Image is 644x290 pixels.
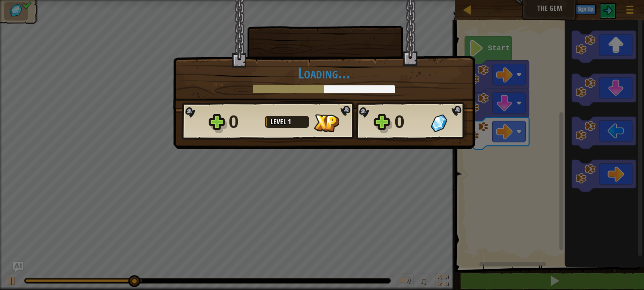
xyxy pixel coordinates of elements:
div: 0 [229,109,260,135]
h1: Loading... [182,64,466,81]
img: XP Gained [314,114,339,132]
img: Gems Gained [431,114,447,132]
span: 1 [288,117,291,127]
span: Level [270,117,288,127]
div: 0 [394,109,426,135]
